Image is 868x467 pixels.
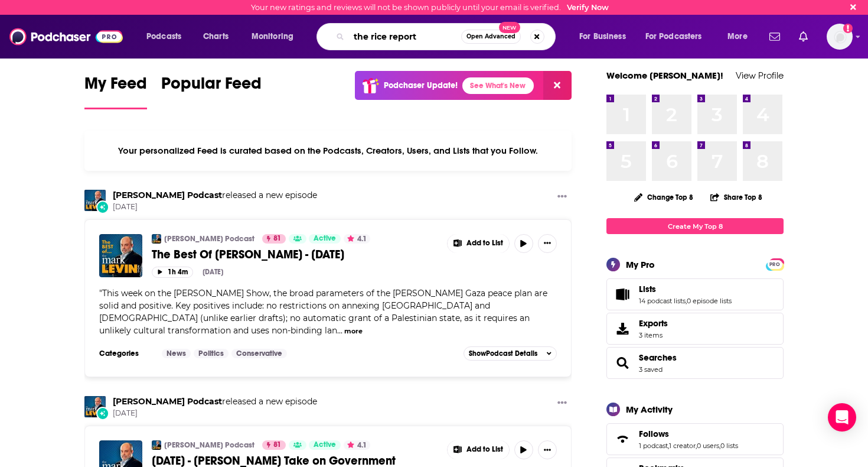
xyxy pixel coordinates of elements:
[626,259,655,270] div: My Pro
[152,440,161,450] img: Mark Levin Podcast
[626,404,673,415] div: My Activity
[146,28,181,45] span: Podcasts
[328,23,567,50] div: Search podcasts, credits, & more...
[611,355,634,371] a: Searches
[152,234,161,244] a: Mark Levin Podcast
[828,403,856,432] div: Open Intercom Messenger
[639,284,656,294] span: Lists
[639,352,677,363] a: Searches
[84,131,572,171] div: Your personalized Feed is curated based on the Podcasts, Creators, Users, and Lists that you Follow.
[639,297,686,305] a: 14 podcast lists
[538,440,557,459] button: Show More Button
[138,27,197,46] button: open menu
[9,25,123,48] img: Podchaser - Follow, Share and Rate Podcasts
[113,190,317,201] h3: released a new episode
[314,233,336,245] span: Active
[553,396,572,411] button: Show More Button
[84,396,106,417] img: Mark Levin Podcast
[720,442,738,450] a: 0 lists
[611,286,634,303] a: Lists
[466,239,503,248] span: Add to List
[843,24,853,33] svg: Email not verified
[384,80,458,90] p: Podchaser Update!
[84,73,147,109] a: My Feed
[606,313,784,345] a: Exports
[344,326,363,336] button: more
[639,331,668,339] span: 3 items
[567,3,609,12] a: Verify Now
[639,284,732,294] a: Lists
[99,349,152,358] h3: Categories
[499,22,520,33] span: New
[152,247,344,262] span: The Best Of [PERSON_NAME] - [DATE]
[466,34,515,40] span: Open Advanced
[84,190,106,211] img: Mark Levin Podcast
[309,234,341,244] a: Active
[794,27,812,47] a: Show notifications dropdown
[639,318,668,329] span: Exports
[96,407,109,420] div: New Episode
[462,77,534,94] a: See What's New
[273,439,281,451] span: 81
[195,27,236,46] a: Charts
[639,429,738,439] a: Follows
[243,27,309,46] button: open menu
[262,234,286,244] a: 81
[611,431,634,447] a: Follows
[571,27,641,46] button: open menu
[273,233,281,245] span: 81
[113,408,317,419] span: [DATE]
[696,442,697,450] span: ,
[314,439,336,451] span: Active
[161,73,262,100] span: Popular Feed
[99,288,547,336] span: This week on the [PERSON_NAME] Show, the broad parameters of the [PERSON_NAME] Gaza peace plan ar...
[113,190,222,200] a: Mark Levin Podcast
[579,28,626,45] span: For Business
[639,442,668,450] a: 1 podcast
[194,349,229,358] a: Politics
[203,28,229,45] span: Charts
[668,442,669,450] span: ,
[203,268,223,276] div: [DATE]
[162,349,191,358] a: News
[627,190,700,205] button: Change Top 8
[113,202,317,212] span: [DATE]
[161,73,262,109] a: Popular Feed
[768,260,782,268] a: PRO
[606,278,784,310] span: Lists
[448,234,509,253] button: Show More Button
[99,234,142,277] img: The Best Of Mark Levin - 10/4/25
[152,247,439,262] a: The Best Of [PERSON_NAME] - [DATE]
[309,440,341,450] a: Active
[461,30,521,44] button: Open AdvancedNew
[152,267,193,278] button: 1h 4m
[827,24,853,50] button: Show profile menu
[538,234,557,253] button: Show More Button
[639,365,663,374] a: 3 saved
[606,218,784,234] a: Create My Top 8
[697,442,719,450] a: 0 users
[727,28,748,45] span: More
[639,429,669,439] span: Follows
[645,28,702,45] span: For Podcasters
[469,349,537,358] span: Show Podcast Details
[164,440,254,450] a: [PERSON_NAME] Podcast
[113,396,317,407] h3: released a new episode
[827,24,853,50] img: User Profile
[638,27,719,46] button: open menu
[252,28,293,45] span: Monitoring
[349,27,461,46] input: Search podcasts, credits, & more...
[606,347,784,379] span: Searches
[827,24,853,50] span: Logged in as brendanmontesinos1
[611,320,634,337] span: Exports
[768,260,782,269] span: PRO
[466,445,503,454] span: Add to List
[464,346,557,361] button: ShowPodcast Details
